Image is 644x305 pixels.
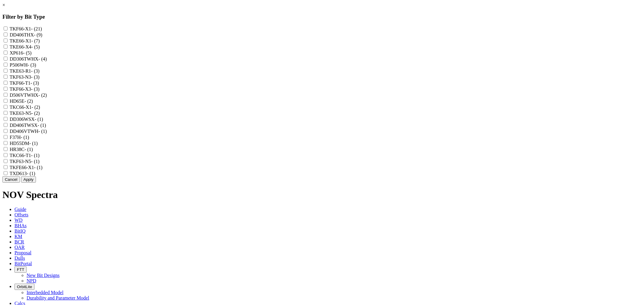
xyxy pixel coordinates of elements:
[14,245,25,250] span: OAR
[23,50,31,55] span: - (5)
[2,14,642,20] h3: Filter by Bit Type
[10,159,40,164] label: TKF63-N5
[34,32,42,37] span: - (9)
[30,80,39,86] span: - (3)
[10,147,33,152] label: HR38C
[10,93,47,98] label: D506VTWHX
[31,38,40,43] span: - (7)
[28,62,36,68] span: - (3)
[10,99,33,104] label: HD65E
[10,111,40,116] label: TKE63-N5
[38,93,47,98] span: - (2)
[10,135,29,140] label: F37H
[14,261,32,266] span: BitPortal
[17,285,32,289] span: OrbitLite
[31,159,40,164] span: - (1)
[10,123,46,128] label: DD406TWSX
[31,74,40,80] span: - (3)
[27,171,35,176] span: - (1)
[31,68,40,74] span: - (3)
[14,234,22,239] span: KM
[27,295,89,300] a: Durability and Parameter Model
[32,105,40,110] span: - (2)
[14,250,31,255] span: Proposal
[10,44,40,49] label: TKE66-X4
[27,290,63,295] a: Interbedded Model
[10,56,47,61] label: DD306TWHX
[14,207,26,212] span: Guide
[24,99,33,104] span: - (2)
[34,165,43,170] span: - (1)
[10,32,42,37] label: DD406THX
[21,135,29,140] span: - (1)
[14,256,25,261] span: Dulls
[17,267,24,272] span: FTT
[31,44,40,49] span: - (5)
[10,80,39,86] label: TKF66-T1
[31,26,42,31] span: - (21)
[10,171,35,176] label: TXD613
[10,50,31,55] label: XP616
[27,278,36,283] a: NPD
[10,74,40,80] label: TKF63-N3
[29,141,38,146] span: - (1)
[21,176,36,183] button: Apply
[35,117,43,122] span: - (1)
[10,26,42,31] label: TKF66-X1
[10,62,36,68] label: P506WH
[2,2,5,8] a: ×
[37,123,46,128] span: - (1)
[10,117,43,122] label: DD306WSX
[31,111,40,116] span: - (2)
[27,273,59,278] a: New Bit Designs
[2,176,20,183] button: Cancel
[14,218,23,223] span: WD
[2,189,642,200] h1: NOV Spectra
[10,68,40,74] label: TKE63-R1
[14,223,27,228] span: BHAs
[24,147,33,152] span: - (1)
[10,153,40,158] label: TKC66-T1
[10,141,38,146] label: HD55DM
[38,56,47,61] span: - (4)
[14,212,28,217] span: Offsets
[38,129,47,134] span: - (1)
[14,228,25,234] span: BitIQ
[10,86,40,92] label: TKF66-X3
[14,239,24,244] span: BCR
[10,165,43,170] label: TKFE66-X1
[10,38,40,43] label: TKE66-X1
[31,153,40,158] span: - (1)
[10,105,40,110] label: TKC66-X1
[31,86,40,92] span: - (3)
[10,129,47,134] label: DD406VTWH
